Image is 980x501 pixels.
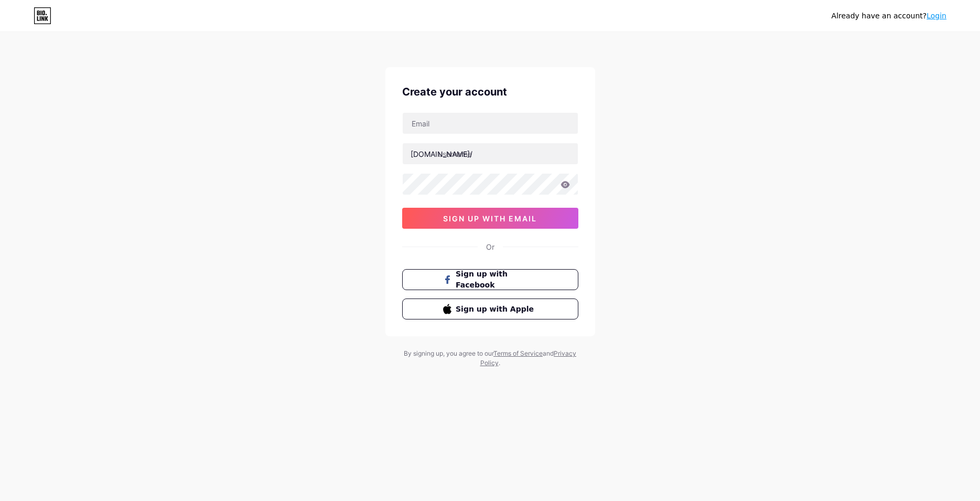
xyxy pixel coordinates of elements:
button: Sign up with Apple [402,299,578,319]
span: Sign up with Apple [456,304,537,315]
div: [DOMAIN_NAME]/ [411,148,472,159]
a: Login [927,12,946,20]
a: Terms of Service [493,349,543,357]
div: Or [486,241,494,252]
input: Email [403,113,578,134]
div: Already have an account? [832,10,946,22]
button: sign up with email [402,208,578,229]
span: Sign up with Facebook [456,269,537,291]
input: username [403,143,578,164]
div: By signing up, you agree to our and . [401,349,579,368]
button: Sign up with Facebook [402,269,578,290]
div: Create your account [402,84,578,100]
span: sign up with email [443,214,537,223]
